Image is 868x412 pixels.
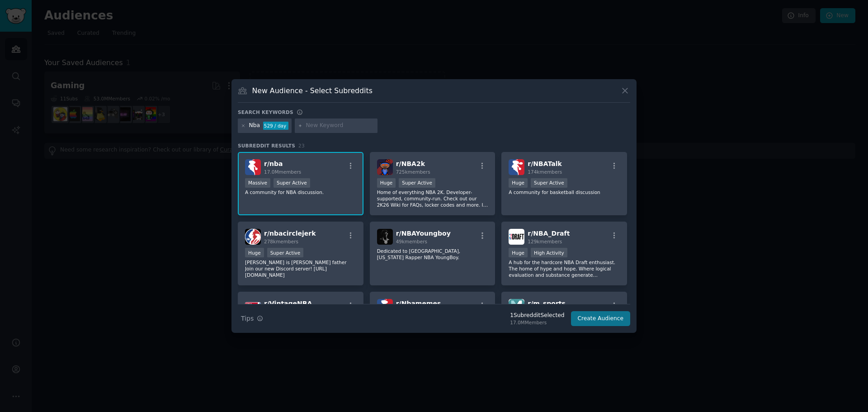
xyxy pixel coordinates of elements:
[264,160,283,167] span: r/ nba
[267,248,304,257] div: Super Active
[249,122,260,130] div: Nba
[509,159,524,175] img: NBATalk
[377,299,393,315] img: Nbamemes
[263,122,288,130] div: 529 / day
[264,300,312,307] span: r/ VintageNBA
[396,230,451,237] span: r/ NBAYoungboy
[531,248,567,257] div: High Activity
[245,299,261,315] img: VintageNBA
[396,239,427,244] span: 49k members
[245,259,356,278] p: [PERSON_NAME] is [PERSON_NAME] father Join our new Discord server! [URL][DOMAIN_NAME]
[245,159,261,175] img: nba
[571,311,631,327] button: Create Audience
[252,86,373,95] h3: New Audience - Select Subreddits
[238,142,295,149] span: Subreddit Results
[377,248,488,260] p: Dedicated to [GEOGRAPHIC_DATA], [US_STATE] Rapper NBA YoungBoy.
[306,122,374,130] input: New Keyword
[509,299,524,315] img: m_sports
[396,169,430,175] span: 725k members
[528,230,570,237] span: r/ NBA_Draft
[528,239,562,244] span: 129k members
[531,178,567,188] div: Super Active
[377,189,488,208] p: Home of everything NBA 2K. Developer-supported, community-run. Check out our 2K26 Wiki for FAQs, ...
[509,259,620,278] p: A hub for the hardcore NBA Draft enthusiast. The home of hype and hope. Where logical evaluation ...
[298,143,305,148] span: 23
[528,169,562,175] span: 174k members
[264,230,316,237] span: r/ nbacirclejerk
[274,178,310,188] div: Super Active
[509,229,524,245] img: NBA_Draft
[509,178,528,188] div: Huge
[241,314,254,323] span: Tips
[509,248,528,257] div: Huge
[509,189,620,195] p: A community for basketball discussion
[396,300,441,307] span: r/ Nbamemes
[238,109,293,115] h3: Search keywords
[528,160,561,167] span: r/ NBATalk
[510,319,564,326] div: 17.0M Members
[245,178,270,188] div: Massive
[377,159,393,175] img: NBA2k
[264,239,298,244] span: 278k members
[245,189,356,195] p: A community for NBA discussion.
[238,311,266,327] button: Tips
[528,300,566,307] span: r/ m_sports
[264,169,301,175] span: 17.0M members
[377,178,396,188] div: Huge
[396,160,425,167] span: r/ NBA2k
[377,229,393,245] img: NBAYoungboy
[245,229,261,245] img: nbacirclejerk
[245,248,264,257] div: Huge
[399,178,435,188] div: Super Active
[510,312,564,320] div: 1 Subreddit Selected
